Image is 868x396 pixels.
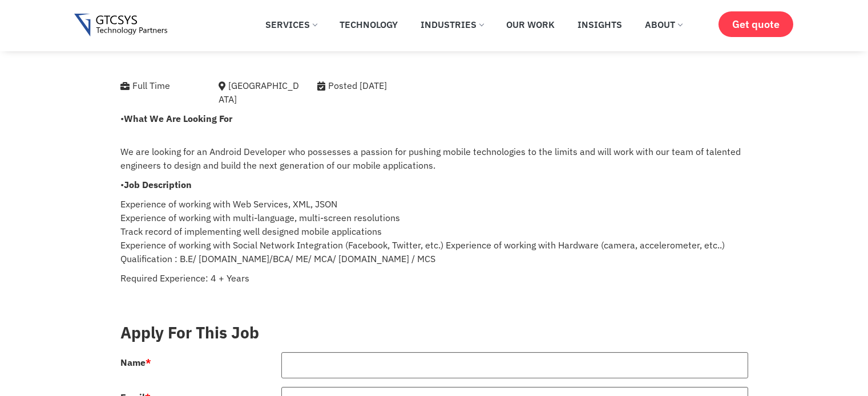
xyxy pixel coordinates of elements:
p: Required Experience: 4 + Years [120,271,748,285]
a: Industries [412,12,492,37]
a: Our Work [498,12,563,37]
span: Get quote [732,18,780,30]
div: Full Time [120,79,202,92]
label: Name [120,358,151,367]
img: Gtcsys logo [74,14,167,37]
p: We are looking for an Android Developer who possesses a passion for pushing mobile technologies t... [120,131,748,172]
h3: Apply For This Job [120,323,748,342]
p: • [120,178,748,191]
a: Get quote [718,11,793,37]
strong: What We Are Looking For [124,113,232,124]
p: • [120,112,748,125]
strong: Job Description [124,179,192,190]
div: [GEOGRAPHIC_DATA] [219,79,300,106]
p: Experience of working with Web Services, XML, JSON Experience of working with multi-language, mul... [120,197,748,266]
a: Insights [569,12,631,37]
div: Posted [DATE] [317,79,448,92]
a: Technology [331,12,406,37]
a: Services [257,12,325,37]
a: About [636,12,691,37]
